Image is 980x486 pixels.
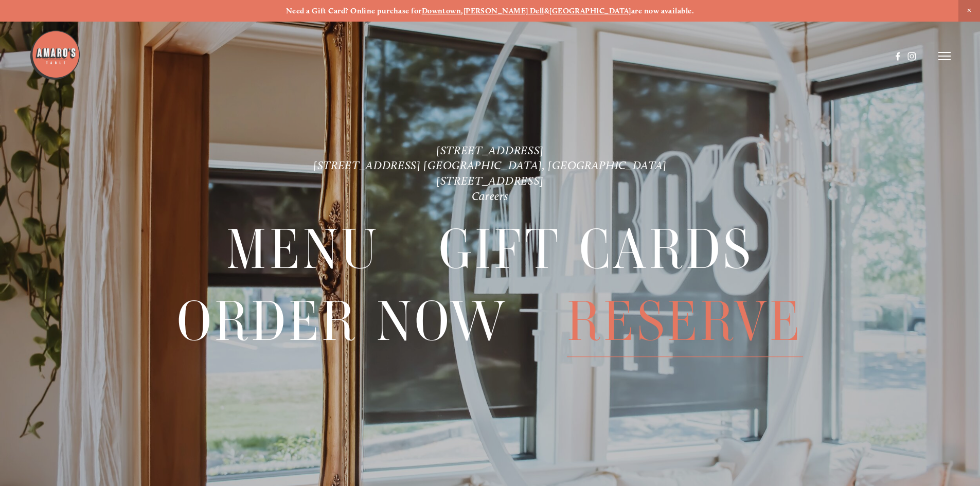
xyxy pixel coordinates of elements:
a: Gift Cards [439,214,754,285]
a: Order Now [177,286,508,356]
img: Amaro's Table [29,29,81,81]
strong: are now available. [631,6,694,15]
a: Menu [226,214,380,285]
a: [STREET_ADDRESS] [436,143,544,157]
a: [STREET_ADDRESS] [GEOGRAPHIC_DATA], [GEOGRAPHIC_DATA] [313,158,667,172]
strong: Need a Gift Card? Online purchase for [286,6,422,15]
a: Reserve [567,286,803,356]
a: Downtown [422,6,461,15]
a: [GEOGRAPHIC_DATA] [549,6,631,15]
span: Reserve [567,286,803,357]
strong: , [461,6,463,15]
span: Order Now [177,286,508,357]
a: Careers [472,189,509,203]
a: [PERSON_NAME] Dell [464,6,544,15]
strong: & [544,6,549,15]
a: [STREET_ADDRESS] [436,174,544,188]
